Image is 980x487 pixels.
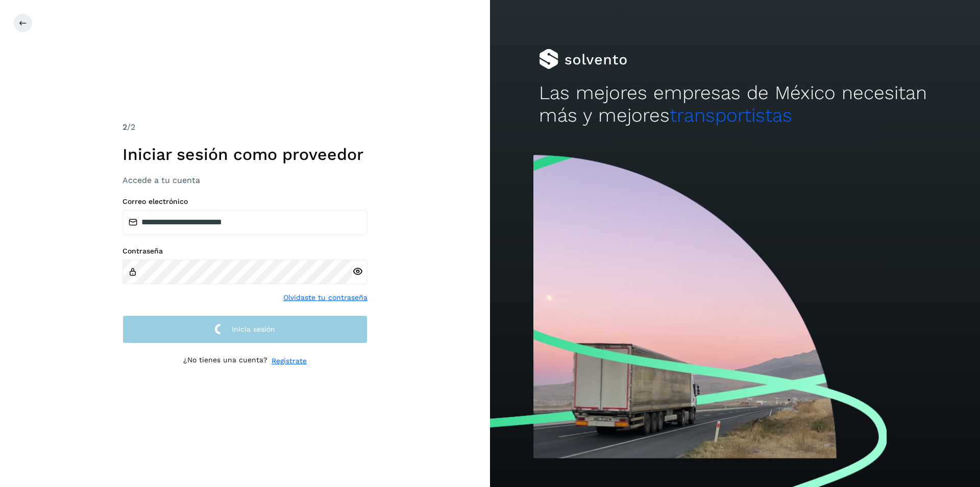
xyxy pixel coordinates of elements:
h3: Accede a tu cuenta [122,175,367,185]
h1: Iniciar sesión como proveedor [122,145,367,164]
div: /2 [122,121,367,133]
span: 2 [122,122,127,132]
p: ¿No tienes una cuenta? [183,356,267,366]
h2: Las mejores empresas de México necesitan más y mejores [539,82,931,127]
label: Contraseña [122,247,367,256]
label: Correo electrónico [122,197,367,206]
button: Inicia sesión [122,315,367,343]
span: Inicia sesión [232,326,275,333]
a: Olvidaste tu contraseña [283,292,367,303]
span: transportistas [670,104,792,126]
a: Regístrate [272,356,307,366]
